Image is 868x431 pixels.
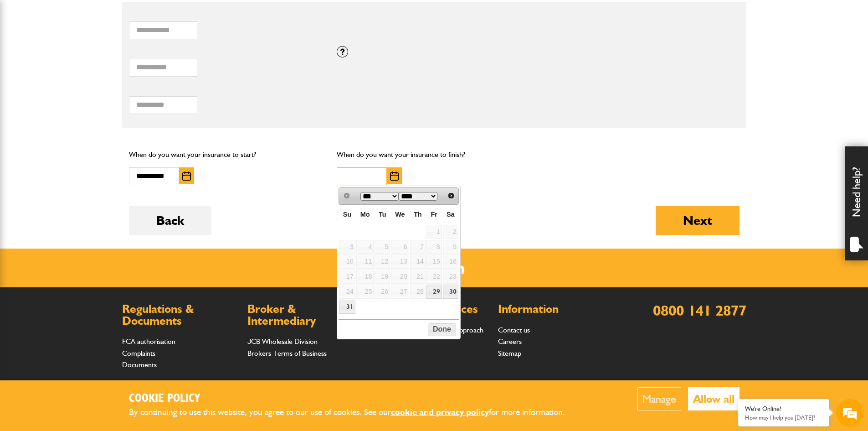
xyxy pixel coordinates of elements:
[637,387,681,410] button: Manage
[12,111,166,131] input: Enter your email address
[122,337,175,346] a: FCA authorisation
[498,303,614,315] h2: Information
[129,405,580,420] p: By continuing to use this website, you agree to our use of cookies. See our for more information.
[122,303,238,327] h2: Regulations & Documents
[339,300,355,314] a: 31
[122,360,157,369] a: Documents
[12,138,166,158] input: Enter your phone number
[498,337,522,346] a: Careers
[343,211,351,218] span: Sunday
[47,51,153,63] div: Chat with us now
[395,211,405,218] span: Wednesday
[845,146,868,260] div: Need help?
[247,303,364,327] h2: Broker & Intermediary
[337,149,531,161] p: When do you want your insurance to finish?
[247,349,327,358] a: Brokers Terms of Business
[428,323,456,336] button: Done
[129,149,324,161] p: When do you want your insurance to start?
[498,326,530,334] a: Contact us
[426,285,442,299] a: 29
[12,165,166,273] textarea: Type your message and hit 'Enter'
[149,5,171,26] div: Minimize live chat window
[360,211,370,218] span: Monday
[129,206,211,235] button: Back
[653,301,746,319] a: 0800 141 2877
[688,387,740,410] button: Allow all
[390,171,399,181] img: Choose date
[15,51,38,63] img: d_20077148190_company_1631870298795_20077148190
[656,206,740,235] button: Next
[247,337,318,346] a: JCB Wholesale Division
[443,285,458,299] a: 30
[124,281,165,293] em: Start Chat
[447,192,455,199] span: Next
[498,349,521,358] a: Sitemap
[12,84,166,104] input: Enter your last name
[182,171,191,181] img: Choose date
[414,211,422,218] span: Thursday
[391,407,489,417] a: cookie and privacy policy
[745,405,822,413] div: We're Online!
[379,211,386,218] span: Tuesday
[444,189,457,202] a: Next
[745,414,822,421] p: How may I help you today?
[447,211,455,218] span: Saturday
[122,349,155,358] a: Complaints
[129,392,580,406] h2: Cookie Policy
[431,211,437,218] span: Friday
